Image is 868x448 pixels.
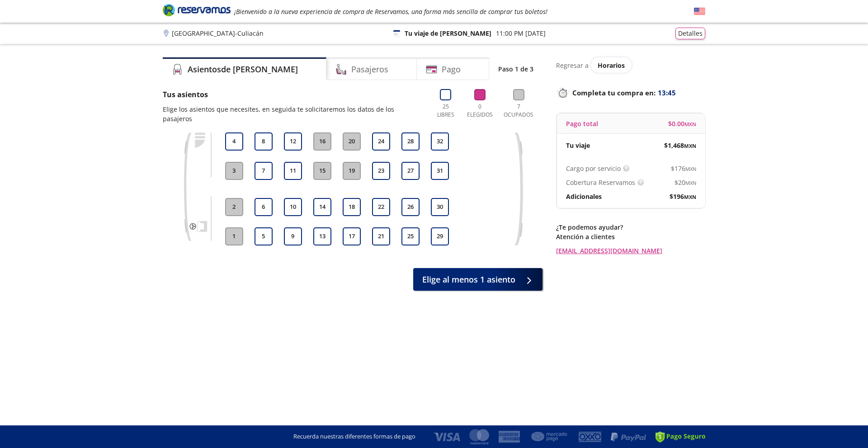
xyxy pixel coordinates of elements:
[225,132,243,151] button: 4
[284,198,302,216] button: 10
[684,121,696,127] small: MXN
[431,227,449,245] button: 29
[566,192,602,201] p: Adicionales
[163,104,424,123] p: Elige los asientos que necesites, en seguida te solicitaremos los datos de los pasajeros
[172,28,264,38] p: [GEOGRAPHIC_DATA] - Culiacán
[413,268,542,291] button: Elige al menos 1 asiento
[433,103,458,119] p: 25 Libres
[255,162,273,180] button: 7
[465,103,495,119] p: 0 Elegidos
[668,119,696,128] span: $ 0.00
[313,198,331,216] button: 14
[401,132,420,151] button: 28
[405,28,491,38] p: Tu viaje de [PERSON_NAME]
[284,162,302,180] button: 11
[372,198,390,216] button: 22
[343,162,361,180] button: 19
[343,227,361,245] button: 17
[234,7,547,16] em: ¡Bienvenido a la nueva experiencia de compra de Reservamos, una forma más sencilla de comprar tus...
[313,162,331,180] button: 15
[401,162,420,180] button: 27
[556,222,705,232] p: ¿Te podemos ayudar?
[372,227,390,245] button: 21
[163,3,231,17] i: Brand Logo
[372,132,390,151] button: 24
[658,88,676,98] span: 13:45
[556,61,589,70] p: Regresar a
[284,132,302,151] button: 12
[684,142,696,149] small: MXN
[372,162,390,180] button: 23
[431,198,449,216] button: 30
[313,132,331,151] button: 16
[431,162,449,180] button: 31
[566,164,621,173] p: Cargo por servicio
[684,193,696,200] small: MXN
[343,198,361,216] button: 18
[496,28,546,38] p: 11:00 PM [DATE]
[501,103,536,119] p: 7 Ocupados
[225,227,243,245] button: 1
[685,179,696,186] small: MXN
[422,274,515,286] span: Elige al menos 1 asiento
[255,132,273,151] button: 8
[163,89,424,100] p: Tus asientos
[293,432,415,441] p: Recuerda nuestras diferentes formas de pago
[556,232,705,241] p: Atención a clientes
[188,63,298,75] h4: Asientos de [PERSON_NAME]
[566,178,635,187] p: Cobertura Reservamos
[671,164,696,173] span: $ 176
[566,141,590,150] p: Tu viaje
[401,227,420,245] button: 25
[556,246,705,255] a: [EMAIL_ADDRESS][DOMAIN_NAME]
[685,165,696,172] small: MXN
[284,227,302,245] button: 9
[225,162,243,180] button: 3
[566,119,598,128] p: Pago total
[556,57,705,73] div: Regresar a ver horarios
[255,198,273,216] button: 6
[163,3,231,19] a: Brand Logo
[431,132,449,151] button: 32
[401,198,420,216] button: 26
[225,198,243,216] button: 2
[498,64,533,74] p: Paso 1 de 3
[351,63,388,75] h4: Pasajeros
[343,132,361,151] button: 20
[670,192,696,201] span: $ 196
[675,178,696,187] span: $ 20
[664,141,696,150] span: $ 1,468
[255,227,273,245] button: 5
[598,61,625,70] span: Horarios
[694,6,705,17] button: English
[556,86,705,99] p: Completa tu compra en :
[313,227,331,245] button: 13
[442,63,461,75] h4: Pago
[675,28,705,39] button: Detalles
